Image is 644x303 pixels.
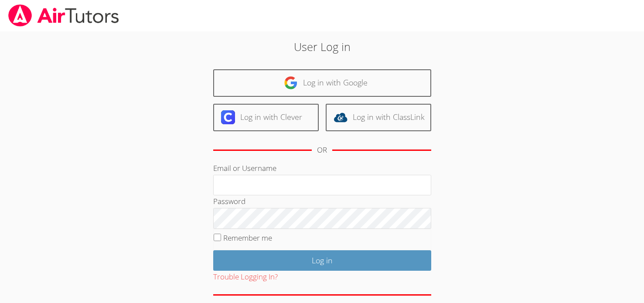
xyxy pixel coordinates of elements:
[213,163,276,173] label: Email or Username
[213,271,278,283] button: Trouble Logging In?
[213,196,245,206] label: Password
[326,104,431,131] a: Log in with ClassLink
[223,233,272,243] label: Remember me
[7,4,120,27] img: airtutors_banner-c4298cdbf04f3fff15de1276eac7730deb9818008684d7c2e4769d2f7ddbe033.png
[213,250,431,271] input: Log in
[213,69,431,97] a: Log in with Google
[148,38,496,55] h2: User Log in
[317,144,327,157] div: OR
[221,110,235,124] img: clever-logo-6eab21bc6e7a338710f1a6ff85c0baf02591cd810cc4098c63d3a4b26e2feb20.svg
[213,104,319,131] a: Log in with Clever
[284,76,298,90] img: google-logo-50288ca7cdecda66e5e0955fdab243c47b7ad437acaf1139b6f446037453330a.svg
[334,110,348,124] img: classlink-logo-d6bb404cc1216ec64c9a2012d9dc4662098be43eaf13dc465df04b49fa7ab582.svg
